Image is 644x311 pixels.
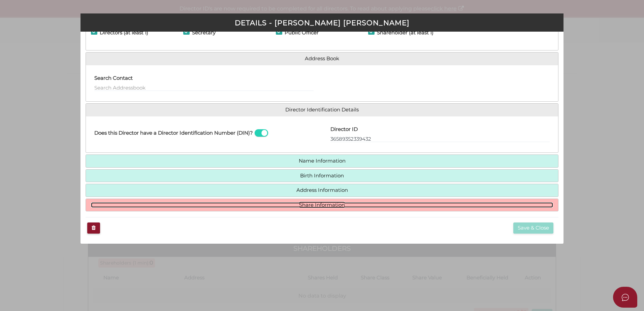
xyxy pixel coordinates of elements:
a: Birth Information [91,173,553,179]
a: Address Information [91,187,553,193]
a: Name Information [91,158,553,164]
a: Share Information [91,202,553,208]
h4: Does this Director have a Director Identification Number (DIN)? [94,130,253,136]
h4: Director ID [330,127,358,132]
button: Save & Close [513,222,553,234]
button: Open asap [613,287,637,308]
